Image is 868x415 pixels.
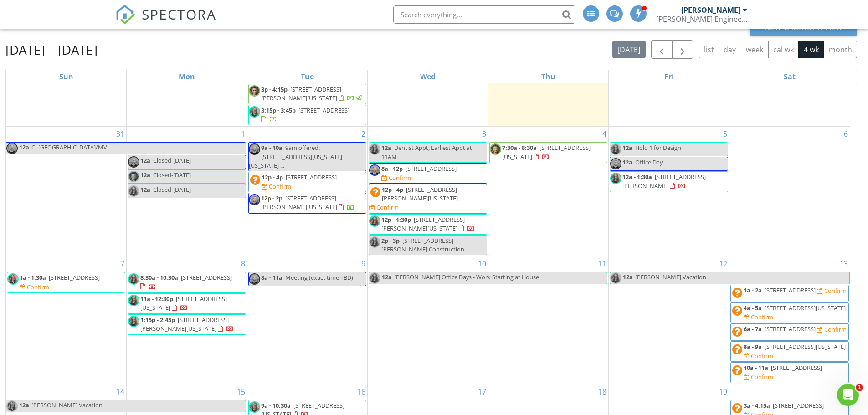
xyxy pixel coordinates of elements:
a: 1a - 2a [STREET_ADDRESS] [744,286,817,294]
a: Confirm [20,283,49,292]
span: 12p - 2p [261,194,282,202]
a: Go to September 1, 2025 [239,127,247,141]
a: Go to September 10, 2025 [476,256,488,271]
span: [STREET_ADDRESS] [765,325,816,333]
img: erin_vogelsquare.jpg [7,273,19,285]
a: 8:30a - 10:30a [STREET_ADDRESS] [128,272,246,292]
span: 8a - 12p [381,164,403,173]
img: erin_vogelsquare.jpg [249,401,260,413]
td: Go to September 2, 2025 [247,127,368,256]
a: 12p - 4p [STREET_ADDRESS][PERSON_NAME][US_STATE] Confirm [369,184,487,214]
button: month [823,41,857,58]
a: Confirm [817,287,847,295]
img: erin_vogelsquare.jpg [128,273,139,285]
span: 2p - 3p [381,236,400,245]
span: 12a [19,143,30,154]
a: Confirm [381,174,411,182]
a: Go to September 13, 2025 [838,256,850,271]
span: 12a [140,156,150,164]
span: [STREET_ADDRESS][PERSON_NAME][US_STATE] [381,215,465,232]
span: [STREET_ADDRESS][US_STATE] [140,295,227,312]
span: 1a - 1:30a [20,273,46,282]
a: 12a - 1:30a [STREET_ADDRESS][PERSON_NAME] [622,173,706,190]
a: 4a - 5a [STREET_ADDRESS][US_STATE] [744,304,846,312]
img: headshotcropped2.jpg [369,164,380,176]
td: Go to September 4, 2025 [488,127,609,256]
a: Confirm [744,373,773,381]
span: 1 [856,384,863,391]
button: Next [672,40,693,59]
a: Confirm [817,325,847,334]
a: 10a - 11a [STREET_ADDRESS] [744,364,822,372]
a: 1:15p - 2:45p [STREET_ADDRESS][PERSON_NAME][US_STATE] [140,316,234,333]
td: Go to September 13, 2025 [729,256,850,384]
a: 10a - 11a [STREET_ADDRESS] Confirm [730,362,849,383]
span: [STREET_ADDRESS] [771,364,822,372]
span: 9am offered: [STREET_ADDRESS][US_STATE][US_STATE] ... [249,143,342,169]
img: cropped.jpg [128,171,139,182]
span: 1a - 2a [744,286,762,294]
td: Go to September 8, 2025 [127,256,247,384]
td: Go to August 31, 2025 [6,127,127,256]
img: erin_vogelsquare.jpg [128,185,139,197]
a: 1:15p - 2:45p [STREET_ADDRESS][PERSON_NAME][US_STATE] [128,314,246,335]
td: Go to September 1, 2025 [127,127,247,256]
span: Closed-[DATE] [153,171,191,179]
img: cropped.jpg [490,143,501,155]
span: [STREET_ADDRESS] [49,273,100,282]
a: 11a - 12:30p [STREET_ADDRESS][US_STATE] [140,295,227,312]
img: erin_vogelsquare.jpg [369,236,380,248]
span: 12a [622,272,633,284]
a: Confirm [369,203,399,212]
img: headshotcropped2.jpg [128,156,139,168]
a: 1a - 1:30a [STREET_ADDRESS] [20,273,100,282]
a: 1a - 2a [STREET_ADDRESS] Confirm [730,285,849,302]
span: [STREET_ADDRESS][PERSON_NAME][US_STATE] [261,85,341,102]
a: 12p - 1:30p [STREET_ADDRESS][PERSON_NAME][US_STATE] [381,215,475,232]
span: 9a - 10:30a [261,401,291,410]
span: [STREET_ADDRESS] [765,286,816,294]
span: Dentist Appt, Earliest Appt at 11AM [381,143,472,160]
a: 6a - 7a [STREET_ADDRESS] [744,325,817,333]
span: 12a [622,143,632,152]
span: [STREET_ADDRESS] [298,106,349,114]
img: headshotcropped2.jpg [6,143,18,154]
span: 12p - 4p [382,185,403,194]
div: Confirm [376,204,399,211]
span: SPECTORA [142,5,216,24]
a: 12p - 4p [STREET_ADDRESS][PERSON_NAME][US_STATE] [382,185,458,202]
a: Go to September 5, 2025 [721,127,729,141]
button: list [699,41,719,58]
a: Wednesday [418,70,437,83]
img: headshotcropped2.jpg [610,158,621,169]
a: Sunday [57,70,75,83]
a: 6a - 7a [STREET_ADDRESS] Confirm [730,323,849,341]
img: The Best Home Inspection Software - Spectora [115,5,135,25]
a: 12p - 2p [STREET_ADDRESS][PERSON_NAME][US_STATE] [261,194,354,211]
span: [STREET_ADDRESS] [406,164,457,173]
div: Confirm [751,373,773,380]
a: 7:30a - 8:30a [STREET_ADDRESS][US_STATE] [502,143,591,160]
span: [PERSON_NAME] Vacation [31,401,103,409]
span: 12a - 1:30a [622,173,652,181]
span: 3a - 4:15a [744,401,770,410]
a: 12p - 2p [STREET_ADDRESS][PERSON_NAME][US_STATE] [248,193,367,213]
span: Closed-[DATE] [153,156,191,164]
a: Go to September 14, 2025 [114,384,126,399]
span: [STREET_ADDRESS] [286,173,337,181]
img: erin_vogelsquare.jpg [610,272,621,284]
a: Tuesday [299,70,316,83]
a: 12a - 1:30a [STREET_ADDRESS][PERSON_NAME] [610,171,728,192]
a: 4a - 5a [STREET_ADDRESS][US_STATE] Confirm [730,302,849,323]
a: 1a - 1:30a [STREET_ADDRESS] Confirm [7,272,125,292]
img: erin_vogelsquare.jpg [128,316,139,327]
span: [STREET_ADDRESS][PERSON_NAME][US_STATE] [261,194,337,211]
span: Hold 1 for Design [635,143,681,152]
a: Monday [177,70,197,83]
a: 8a - 12p [STREET_ADDRESS] Confirm [369,163,487,184]
a: Saturday [782,70,797,83]
button: 4 wk [798,41,824,58]
img: erin_vogelsquare.jpg [369,143,380,155]
span: [PERSON_NAME] Vacation [635,273,706,281]
span: 8a - 11a [261,273,282,282]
